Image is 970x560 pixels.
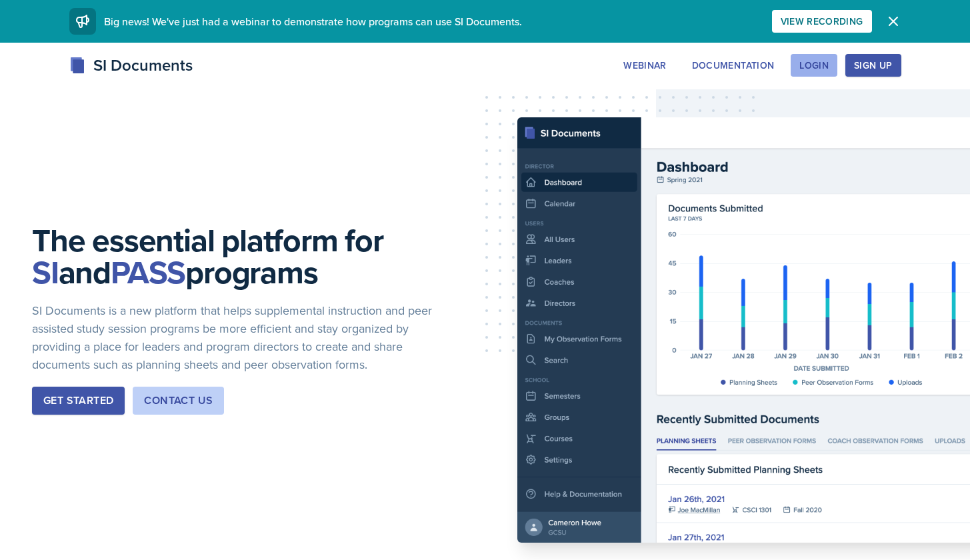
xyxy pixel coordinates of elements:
button: Documentation [683,54,783,77]
div: Get Started [43,393,113,409]
button: Sign Up [845,54,901,77]
button: Get Started [32,387,125,415]
span: Big news! We've just had a webinar to demonstrate how programs can use SI Documents. [104,14,522,29]
div: Webinar [623,60,666,71]
div: SI Documents [69,53,193,77]
button: View Recording [772,10,872,33]
button: Contact Us [133,387,224,415]
div: Contact Us [144,393,213,409]
button: Webinar [615,54,675,77]
div: Login [799,60,829,71]
div: Documentation [692,60,775,71]
button: Login [791,54,837,77]
div: Sign Up [854,60,892,71]
div: View Recording [781,16,863,27]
